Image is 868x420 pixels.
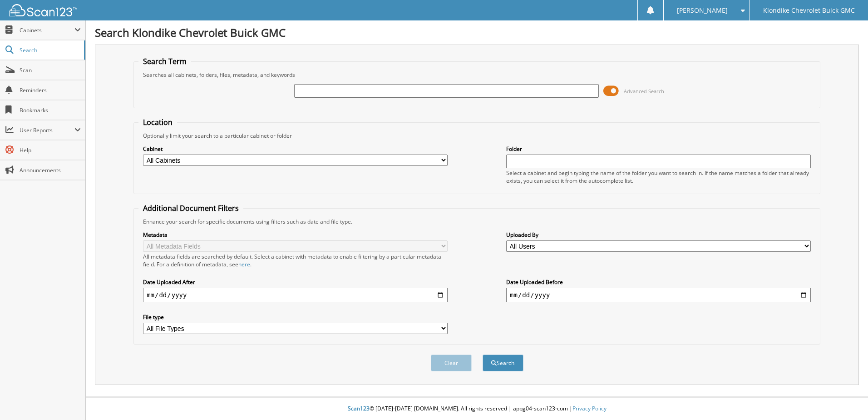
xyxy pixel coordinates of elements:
[20,86,81,94] span: Reminders
[138,218,815,225] div: Enhance your search for specific documents using filters such as date and file type.
[138,71,815,79] div: Searches all cabinets, folders, files, metadata, and keywords
[143,231,448,239] label: Metadata
[506,231,811,239] label: Uploaded By
[238,260,250,268] a: here
[20,66,81,74] span: Scan
[143,313,448,321] label: File type
[143,145,448,153] label: Cabinet
[143,288,448,302] input: start
[20,46,79,54] span: Search
[138,56,191,66] legend: Search Term
[506,288,811,302] input: end
[823,376,868,420] iframe: Chat Widget
[143,253,448,268] div: All metadata fields are searched by default. Select a cabinet with metadata to enable filtering b...
[20,146,81,154] span: Help
[506,145,811,153] label: Folder
[483,355,523,371] button: Search
[624,88,664,95] span: Advanced Search
[20,106,81,114] span: Bookmarks
[138,132,815,140] div: Optionally limit your search to a particular cabinet or folder
[138,203,243,213] legend: Additional Document Filters
[572,405,607,412] a: Privacy Policy
[86,398,868,420] div: © [DATE]-[DATE] [DOMAIN_NAME]. All rights reserved | appg04-scan123-com |
[763,8,855,13] span: Klondike Chevrolet Buick GMC
[143,278,448,286] label: Date Uploaded After
[348,405,370,412] span: Scan123
[138,117,177,127] legend: Location
[20,166,81,174] span: Announcements
[95,25,859,40] h1: Search Klondike Chevrolet Buick GMC
[20,26,74,34] span: Cabinets
[677,8,728,13] span: [PERSON_NAME]
[506,169,811,185] div: Select a cabinet and begin typing the name of the folder you want to search in. If the name match...
[9,4,77,16] img: scan123-logo-white.svg
[20,126,74,134] span: User Reports
[506,278,811,286] label: Date Uploaded Before
[431,355,472,371] button: Clear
